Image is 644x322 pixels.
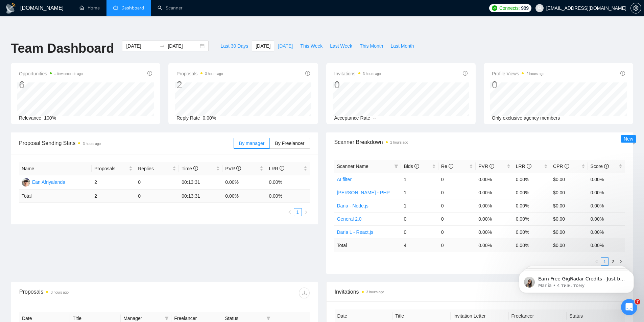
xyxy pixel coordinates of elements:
td: 0.00% [588,173,625,186]
span: info-circle [449,164,453,169]
button: Last Month [387,41,418,51]
td: 2 [92,175,135,190]
td: 0 [135,190,179,203]
span: info-circle [305,71,310,76]
span: info-circle [236,166,241,171]
span: filter [266,316,270,320]
span: Re [441,164,453,169]
span: Bids [404,164,419,169]
input: Start date [126,42,157,50]
span: By manager [239,141,264,146]
td: 4 [401,239,438,252]
td: 0.00 % [513,239,550,252]
span: Acceptance Rate [334,115,371,121]
time: 3 hours ago [366,290,384,294]
td: 0 [438,212,476,225]
span: info-circle [604,164,609,169]
td: 1 [401,186,438,199]
td: 0.00% [588,186,625,199]
h1: Team Dashboard [11,41,114,56]
span: Invitations [335,288,625,296]
div: 0 [334,78,381,91]
span: Proposal Sending Stats [19,139,234,147]
span: [DATE] [256,42,270,50]
span: Invitations [334,70,381,78]
td: 0 [401,212,438,225]
button: This Month [356,41,387,51]
span: Manager [123,315,162,322]
td: 0.00% [476,212,513,225]
a: searchScanner [158,5,183,11]
div: 0 [492,78,545,91]
td: 0.00 % [222,190,266,203]
td: 0 [438,173,476,186]
img: EA [22,178,30,187]
td: 0.00 % [266,190,310,203]
span: This Week [300,42,323,50]
span: New [624,136,633,142]
a: homeHome [79,5,100,11]
td: 0.00% [476,186,513,199]
span: to [160,43,165,49]
input: End date [168,42,198,50]
td: $0.00 [550,186,588,199]
td: 0 [438,199,476,212]
span: 100% [44,115,56,121]
div: Ean Afriyalanda [32,178,65,186]
td: 0.00% [513,173,550,186]
li: Next Page [302,208,310,216]
td: 0.00% [222,175,266,190]
td: 2 [92,190,135,203]
img: logo [5,3,16,14]
span: Last Week [330,42,352,50]
span: info-circle [280,166,284,171]
td: 0.00% [476,225,513,239]
span: Connects: [499,4,520,12]
span: filter [165,316,169,320]
span: user [537,6,542,10]
span: dashboard [113,5,118,10]
a: EAEan Afriyalanda [22,179,65,184]
span: Scanner Breakdown [334,138,625,146]
th: Proposals [92,162,135,175]
div: Proposals [19,288,164,298]
span: info-circle [565,164,569,169]
td: 1 [401,199,438,212]
td: $0.00 [550,225,588,239]
td: 0 [438,225,476,239]
a: 1 [294,208,302,216]
td: 0.00 % [476,239,513,252]
button: [DATE] [252,41,274,51]
td: 0.00% [588,225,625,239]
span: Reply Rate [176,115,200,121]
td: $0.00 [550,212,588,225]
td: 0.00% [513,199,550,212]
a: General 2.0 [337,216,362,222]
span: [DATE] [278,42,293,50]
a: AI filter [337,177,352,182]
span: Scanner Name [337,164,368,169]
span: Dashboard [121,5,144,11]
td: $ 0.00 [550,239,588,252]
time: 2 hours ago [390,141,408,144]
time: 3 hours ago [363,72,381,76]
span: Score [591,164,609,169]
span: This Month [360,42,383,50]
span: right [304,210,308,214]
span: filter [394,164,398,168]
td: 0 [401,225,438,239]
iframe: Intercom notifications повідомлення [509,256,644,304]
button: [DATE] [274,41,296,51]
td: 0.00% [513,225,550,239]
span: 7 [635,299,640,304]
button: Last 30 Days [217,41,252,51]
button: This Week [296,41,326,51]
span: Only exclusive agency members [492,115,560,121]
span: 0.00% [203,115,216,121]
td: 0.00% [476,199,513,212]
td: 0 [438,186,476,199]
span: PVR [225,166,241,171]
span: LRR [516,164,531,169]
